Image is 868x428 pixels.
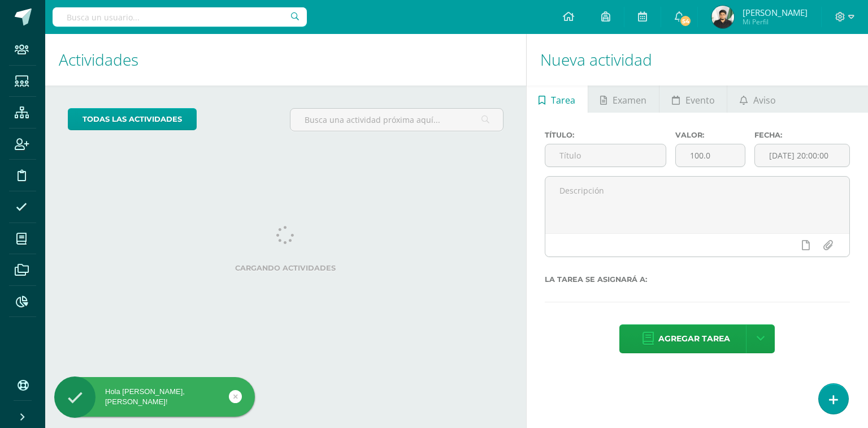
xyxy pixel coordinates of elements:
[551,87,575,114] span: Tarea
[588,85,659,113] a: Examen
[711,6,734,28] img: 333b0b311e30b8d47132d334b2cfd205.png
[685,87,715,114] span: Evento
[290,109,502,131] input: Busca una actividad próxima aquí...
[743,7,808,18] span: [PERSON_NAME]
[68,264,504,272] label: Cargando actividades
[545,275,850,284] label: La tarea se asignará a:
[54,387,255,407] div: Hola [PERSON_NAME], [PERSON_NAME]!
[755,144,849,166] input: Fecha de entrega
[658,325,730,353] span: Agregar tarea
[545,131,667,139] label: Título:
[675,131,745,139] label: Valor:
[613,87,646,114] span: Examen
[527,85,588,113] a: Tarea
[753,87,776,114] span: Aviso
[727,85,788,113] a: Aviso
[679,15,692,27] span: 54
[754,131,850,139] label: Fecha:
[59,34,513,85] h1: Actividades
[68,108,197,130] a: todas las Actividades
[53,7,307,27] input: Busca un usuario...
[545,144,666,166] input: Título
[540,34,854,85] h1: Nueva actividad
[659,85,727,113] a: Evento
[743,17,808,27] span: Mi Perfil
[676,144,744,166] input: Puntos máximos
